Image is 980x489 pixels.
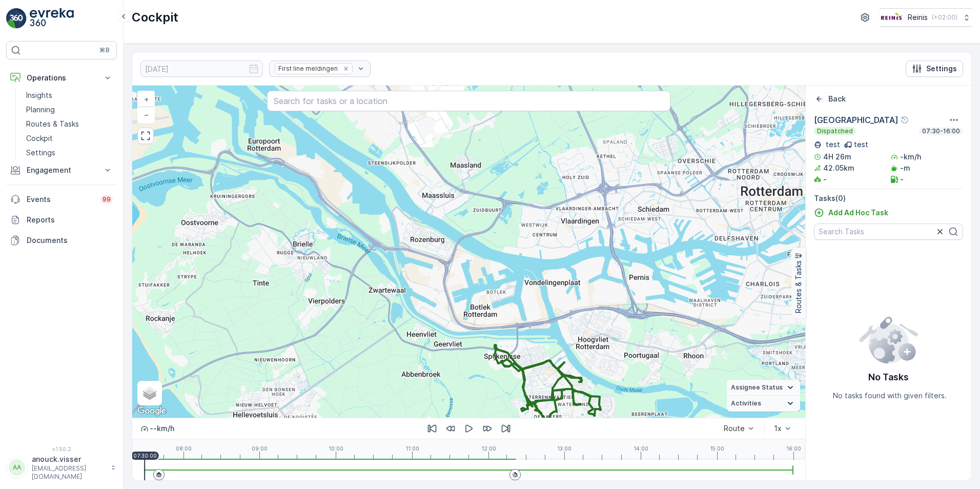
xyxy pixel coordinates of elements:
p: Add Ad Hoc Task [828,208,888,218]
p: Reports [27,215,113,225]
p: 07:30:00 [133,453,157,459]
a: Reports [6,210,117,230]
summary: Activities [727,396,800,412]
p: 13:00 [557,445,571,452]
div: Help Tooltip Icon [901,116,909,124]
p: Reinis [908,12,928,23]
p: 12:00 [481,445,496,452]
a: Routes & Tasks [22,117,117,131]
img: Google [135,404,169,418]
a: Planning [22,103,117,117]
img: config error [859,315,918,364]
span: Activities [731,399,761,407]
p: Insights [26,90,52,100]
div: Route [724,424,745,433]
p: Tasks ( 0 ) [814,193,963,203]
p: 10:00 [329,445,343,452]
p: [EMAIL_ADDRESS][DOMAIN_NAME] [32,464,106,481]
p: -km/h [900,152,921,162]
p: Routes & Tasks [26,119,79,129]
p: No tasks found with given filters. [833,391,947,401]
p: Routes & Tasks [793,261,804,314]
p: Settings [26,148,55,158]
summary: Assignee Status [727,380,800,396]
a: Cockpit [22,131,117,146]
p: ( +02:00 ) [932,13,957,22]
p: -- km/h [150,423,174,434]
p: Engagement [27,165,96,175]
a: Documents [6,230,117,251]
p: No Tasks [868,370,909,384]
p: Operations [27,73,96,83]
img: logo_light-DOdMpM7g.png [30,8,74,29]
p: 4H 26m [823,152,851,162]
p: 16:00 [786,445,801,452]
a: Insights [22,88,117,103]
p: anouck.visser [32,454,106,464]
a: Settings [22,146,117,160]
p: 99 [103,195,111,203]
img: Reinis-Logo-Vrijstaand_Tekengebied-1-copy2_aBO4n7j.png [880,12,904,23]
p: 11:00 [405,445,419,452]
img: logo [6,8,27,29]
a: Zoom In [138,92,154,107]
p: -m [900,163,910,173]
input: Search for tasks or a location [267,91,671,111]
p: [GEOGRAPHIC_DATA] [814,114,899,126]
p: Documents [27,235,113,246]
button: Reinis(+02:00) [880,8,972,27]
p: Cockpit [132,9,178,26]
p: Back [828,94,846,104]
button: Operations [6,68,117,88]
button: Settings [906,60,963,77]
p: 42.05km [823,163,854,173]
a: Open this area in Google Maps (opens a new window) [135,404,169,418]
span: + [144,95,149,104]
p: Events [27,194,94,205]
a: Zoom Out [138,107,154,123]
p: - [823,174,827,185]
p: 07:30-16:00 [921,127,961,135]
a: Layers [138,382,161,404]
input: Search Tasks [814,223,963,240]
a: Back [814,94,846,104]
a: Add Ad Hoc Task [814,208,888,218]
span: Assignee Status [731,383,783,392]
p: 09:00 [252,445,268,452]
div: 1x [774,424,782,433]
p: 15:00 [710,445,724,452]
p: 08:00 [176,445,192,452]
p: Planning [26,105,55,115]
p: Cockpit [26,133,53,144]
p: - [900,174,904,185]
div: AA [9,459,25,476]
span: − [144,110,149,119]
p: test [824,139,840,150]
p: test [854,139,868,150]
input: dd/mm/yyyy [140,60,263,77]
p: ⌘B [99,46,110,54]
span: v 1.50.2 [6,446,117,452]
button: AAanouck.visser[EMAIL_ADDRESS][DOMAIN_NAME] [6,454,117,481]
p: 14:00 [634,445,648,452]
a: Events99 [6,189,117,210]
p: Dispatched [816,127,854,135]
p: Settings [926,64,957,74]
button: Engagement [6,160,117,180]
